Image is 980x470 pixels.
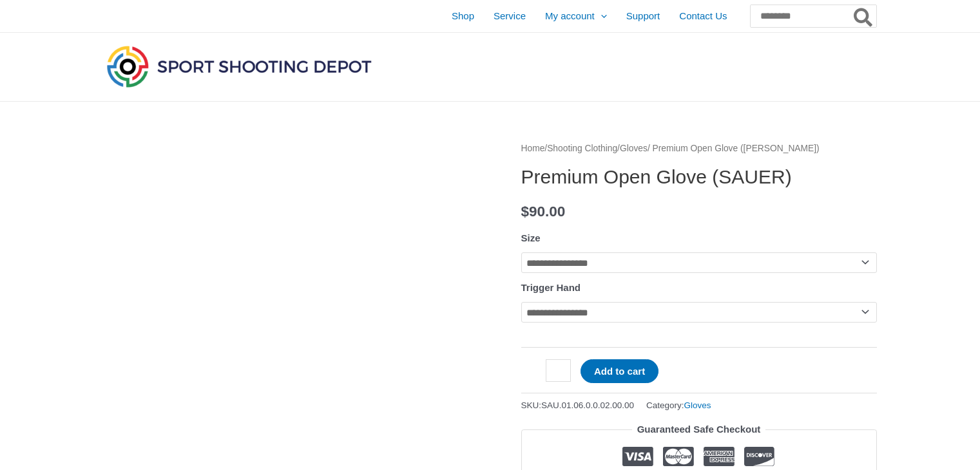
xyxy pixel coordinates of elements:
[521,203,566,220] bdi: 90.00
[546,359,571,382] input: Product quantity
[632,420,766,438] legend: Guaranteed Safe Checkout
[521,140,877,157] nav: Breadcrumb
[521,144,545,153] a: Home
[104,42,374,90] img: Sport Shooting Depot
[521,282,581,293] label: Trigger Hand
[547,144,617,153] a: Shooting Clothing
[541,400,634,410] span: SAU.01.06.0.0.02.00.00
[521,203,530,220] span: $
[581,359,658,383] button: Add to cart
[646,397,711,413] span: Category:
[851,5,876,27] button: Search
[620,144,648,153] a: Gloves
[521,232,541,243] label: Size
[521,397,635,413] span: SKU:
[684,400,711,410] a: Gloves
[521,165,877,189] h1: Premium Open Glove (SAUER)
